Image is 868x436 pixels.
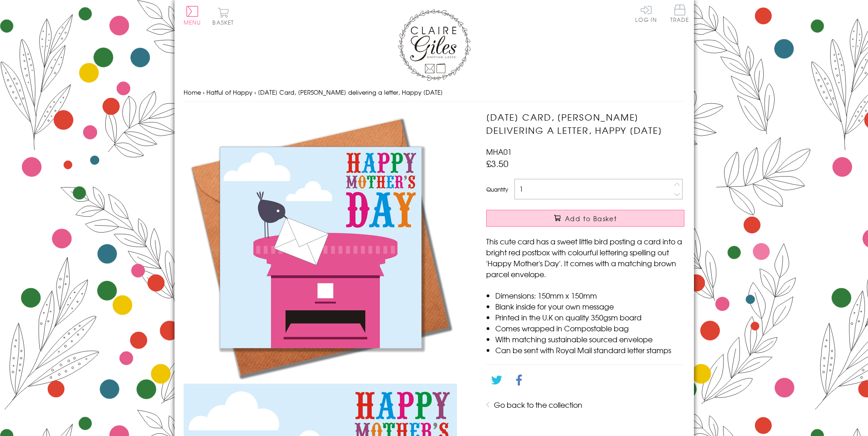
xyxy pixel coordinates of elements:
li: Dimensions: 150mm x 150mm [495,290,684,301]
span: [DATE] Card, [PERSON_NAME] delivering a letter, Happy [DATE] [258,88,443,96]
nav: breadcrumbs [184,83,685,102]
span: Add to Basket [565,214,617,223]
li: Blank inside for your own message [495,301,684,312]
span: Trade [670,5,689,22]
li: Printed in the U.K on quality 350gsm board [495,312,684,323]
button: Basket [211,7,236,25]
span: MHA01 [486,146,512,157]
label: Quantity [486,185,508,193]
img: Mother's Day Card, Bird delivering a letter, Happy Mother's Day [184,111,457,384]
img: Claire Giles Greetings Cards [398,9,471,81]
span: › [203,88,205,96]
a: Log In [635,5,657,22]
h1: [DATE] Card, [PERSON_NAME] delivering a letter, Happy [DATE] [486,111,684,137]
p: This cute card has a sweet little bird posting a card into a bright red postbox with colourful le... [486,236,684,279]
span: › [254,88,256,96]
a: Go back to the collection [494,399,582,410]
a: Home [184,88,201,96]
a: Trade [670,5,689,24]
a: Hatful of Happy [206,88,252,96]
button: Menu [184,6,201,25]
span: Menu [184,18,201,26]
li: With matching sustainable sourced envelope [495,334,684,345]
span: £3.50 [486,157,508,170]
button: Add to Basket [486,210,684,227]
li: Can be sent with Royal Mail standard letter stamps [495,345,684,355]
li: Comes wrapped in Compostable bag [495,323,684,334]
